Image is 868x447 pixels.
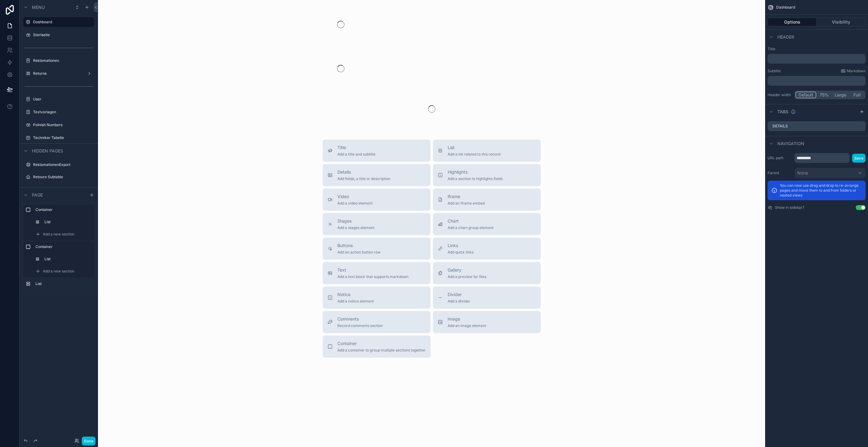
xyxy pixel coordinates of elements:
label: ReklamationenExport [33,162,93,167]
label: Subtitle [768,69,781,73]
span: Add a section to highlights fields [448,176,503,181]
span: Add an image element [448,323,486,328]
button: TitleAdd a title and subtitle [323,140,430,162]
button: DividerAdd a divider [433,287,541,309]
button: VideoAdd a video element [323,189,430,211]
span: Navigation [777,141,804,147]
span: List [448,145,500,151]
span: Add an action button row [337,250,381,255]
span: Add an iframe embed [448,201,485,206]
span: Menu [32,4,45,10]
label: Show in sidebar? [775,205,804,210]
span: Highlights [448,169,503,175]
label: List [36,281,92,286]
label: Techniker Tabelle [33,135,93,140]
span: Add a title and subtitle [337,152,375,157]
span: Add a stages element [337,225,374,230]
label: Container [36,207,92,212]
span: Add a new section [43,232,74,237]
span: Image [448,316,486,322]
span: Add quick links [448,250,474,255]
label: URL path [768,156,792,160]
button: iframeAdd an iframe embed [433,189,541,211]
span: Add a notice element [337,299,374,304]
span: Gallery [448,267,486,273]
span: Details [337,169,390,175]
span: Chart [448,218,494,224]
a: Markdown [841,69,866,73]
label: Returns [33,71,85,76]
span: Container [337,340,426,347]
button: StagesAdd a stages element [323,213,430,235]
label: Reklamationen [33,58,93,63]
button: GalleryAdd a preview for files [433,262,541,284]
label: Textvorlagen [33,110,93,115]
label: Title [768,47,866,51]
div: scrollable content [768,54,866,64]
span: Links [448,242,474,249]
button: Done [82,437,96,445]
span: Add a new section [43,269,74,274]
button: Options [768,18,817,26]
button: ListAdd a list related to this record [433,140,541,162]
span: Add a chart group element [448,225,494,230]
div: scrollable content [768,76,866,86]
span: Divider [448,291,470,298]
button: ButtonsAdd an action button row [323,238,430,260]
label: Dashboard [33,20,91,24]
button: Full [849,92,865,98]
span: Header [777,34,794,40]
button: DetailsAdd fields, a title or description [323,164,430,186]
span: Page [32,192,43,198]
div: scrollable content [20,202,98,295]
span: None [797,170,808,176]
span: Title [337,145,375,151]
span: Hidden pages [32,148,63,154]
label: Polnish Numbers [33,122,93,127]
button: 75% [816,92,832,98]
button: TextAdd a text block that supports markdown [323,262,430,284]
button: Save [852,154,866,163]
button: Large [832,92,849,98]
label: List [44,220,91,224]
span: Add a container to group multiple sections together [337,348,426,353]
label: Container [36,244,92,249]
label: Details [772,124,788,129]
label: Header width [768,92,792,97]
span: Tabs [777,109,788,115]
button: Default [795,92,816,98]
label: Startseite [33,32,93,37]
button: LinksAdd quick links [433,238,541,260]
label: List [44,257,91,261]
span: Markdown [847,69,866,73]
span: Add a video element [337,201,373,206]
span: Add a divider [448,299,470,304]
button: HighlightsAdd a section to highlights fields [433,164,541,186]
span: Stages [337,218,374,224]
span: Notice [337,291,374,298]
label: User [33,97,93,102]
span: Add a text block that supports markdown [337,274,408,279]
button: ImageAdd an image element [433,311,541,333]
span: Record comments section [337,323,383,328]
button: CommentsRecord comments section [323,311,430,333]
label: Parent [768,171,792,175]
button: None [795,168,866,178]
span: Add fields, a title or description [337,176,390,181]
label: Retoure Subtable [33,175,93,179]
span: Dashboard [776,5,795,10]
span: Add a list related to this record [448,152,500,157]
span: Comments [337,316,383,322]
span: Buttons [337,242,381,249]
button: Visibility [817,18,866,26]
